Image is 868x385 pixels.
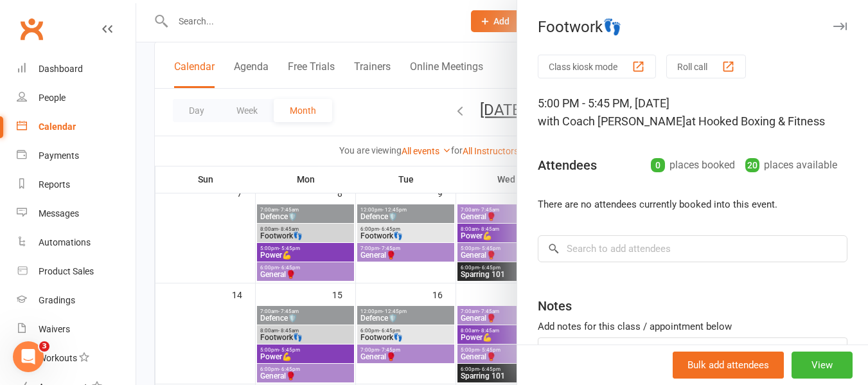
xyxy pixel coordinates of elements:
[17,344,136,373] a: Workouts
[792,352,853,379] button: View
[538,297,572,315] div: Notes
[538,114,686,128] span: with Coach [PERSON_NAME]
[745,156,837,174] div: places available
[538,319,847,334] div: Add notes for this class / appointment below
[17,170,136,199] a: Reports
[17,55,136,84] a: Dashboard
[17,84,136,112] a: People
[517,18,868,36] div: Footwork👣
[39,93,66,103] div: People
[39,150,79,161] div: Payments
[538,235,847,262] input: Search to add attendees
[666,55,746,78] button: Roll call
[39,64,83,74] div: Dashboard
[13,341,44,372] iframe: Intercom live chat
[39,266,94,276] div: Product Sales
[39,353,77,363] div: Workouts
[686,114,825,128] span: at Hooked Boxing & Fitness
[39,341,49,352] span: 3
[538,55,656,78] button: Class kiosk mode
[651,156,735,174] div: places booked
[17,199,136,228] a: Messages
[39,295,75,305] div: Gradings
[39,237,91,247] div: Automations
[39,121,76,132] div: Calendar
[39,208,79,219] div: Messages
[745,158,759,172] div: 20
[17,228,136,257] a: Automations
[17,257,136,286] a: Product Sales
[17,315,136,344] a: Waivers
[538,94,847,130] div: 5:00 PM - 5:45 PM, [DATE]
[15,13,48,45] a: Clubworx
[538,197,847,212] li: There are no attendees currently booked into this event.
[651,158,665,172] div: 0
[538,156,597,174] div: Attendees
[17,286,136,315] a: Gradings
[39,324,70,334] div: Waivers
[39,179,70,190] div: Reports
[17,112,136,141] a: Calendar
[17,141,136,170] a: Payments
[673,352,784,379] button: Bulk add attendees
